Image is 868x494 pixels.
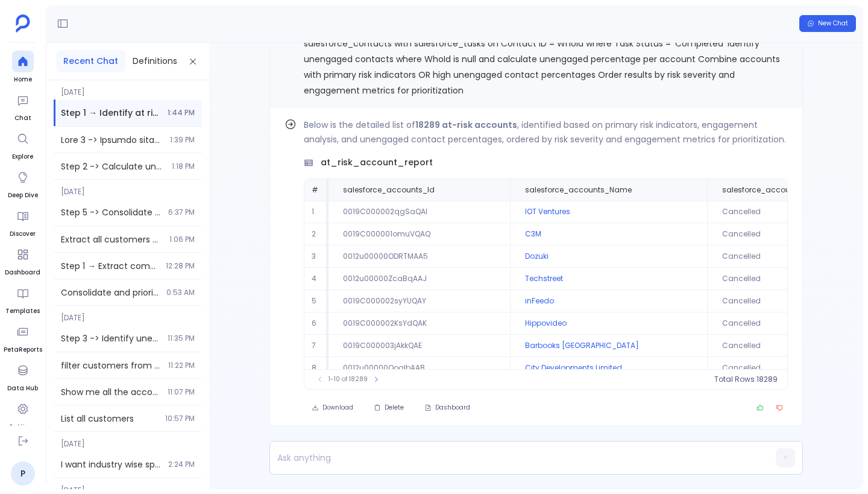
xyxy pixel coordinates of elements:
[799,15,856,32] button: New Chat
[510,357,707,379] td: City Developments Limited
[8,191,38,200] span: Deep Dive
[343,185,435,195] span: salesforce_accounts_Id
[54,306,202,323] span: [DATE]
[714,375,756,384] span: Total Rows:
[5,282,40,316] a: Templates
[61,233,162,245] span: Extract all customers with Annual Recurring Revenue (ARR) greater than $30,000 Query the salesfor...
[12,89,34,123] a: Chat
[366,399,412,416] button: Delete
[329,245,510,268] td: 0012u00000ODRTMAA5
[54,80,202,97] span: [DATE]
[61,107,160,119] span: Step 1 → Identify at risk accounts using the At Risk Account key definition criteria Query the sa...
[12,75,34,84] span: Home
[169,235,195,244] span: 1:06 PM
[168,460,195,469] span: 2:24 PM
[818,19,848,28] span: New Chat
[329,375,368,384] span: 1-10 of 18289
[304,290,329,312] td: 5
[304,245,329,268] td: 3
[510,223,707,245] td: C3M
[7,384,38,393] span: Data Hub
[168,334,195,343] span: 11:35 PM
[756,375,778,384] span: 18289
[4,321,42,355] a: PetaReports
[10,229,36,239] span: Discover
[510,290,707,312] td: inFeedo
[170,135,195,145] span: 1:39 PM
[304,223,329,245] td: 2
[329,268,510,290] td: 0012u00000ZcaBqAAJ
[165,414,195,423] span: 10:57 PM
[61,206,161,218] span: Step 5 -> Consolidate customer risk signals from Steps 1-4 into comprehensive risk assessment Com...
[12,113,34,123] span: Chat
[125,50,184,72] button: Definitions
[12,128,34,162] a: Explore
[304,335,329,357] td: 7
[510,201,707,223] td: IOT Ventures
[385,404,404,412] span: Delete
[329,312,510,335] td: 0019C000002KsYdQAK
[61,458,161,470] span: I want industry wise split/count
[61,332,160,344] span: Step 3 -> Identify unengaged contacts within at-risk accounts from Step 2 Take at-risk accounts f...
[304,312,329,335] td: 6
[435,404,470,412] span: Dashboard
[304,268,329,290] td: 4
[56,50,125,72] button: Recent Chat
[61,160,165,173] span: Step 2 -> Calculate unengaged contacts per account using Number of Unengaged Contacts definition ...
[329,357,510,379] td: 0012u00000QoqlbAAB
[304,399,361,416] button: Download
[510,268,707,290] td: Techstreet
[61,386,160,398] span: Show me all the accounts with their key details including account name, type, industry, annual re...
[510,245,707,268] td: Dozuki
[12,152,34,162] span: Explore
[61,134,163,146] span: Step 1 -> Extract accounts with risk indicators using At Risk Account key definition Query the sa...
[168,207,195,217] span: 6:37 PM
[525,185,632,195] span: salesforce_accounts_Name
[329,290,510,312] td: 0019C000002syYUQAY
[168,387,195,397] span: 11:07 PM
[329,335,510,357] td: 0019C000003jAkkQAE
[510,335,707,357] td: Barbooks [GEOGRAPHIC_DATA]
[12,51,34,84] a: Home
[61,287,159,299] span: Consolidate and prioritize account risk signals by combining insights from Steps 1-4 Merge result...
[510,312,707,335] td: Hippovideo
[54,432,202,449] span: [DATE]
[304,357,329,379] td: 8
[166,261,195,271] span: 12:28 PM
[7,359,38,393] a: Data Hub
[5,244,40,277] a: Dashboard
[61,413,158,425] span: List all customers
[329,201,510,223] td: 0019C000002qgSaQAI
[329,223,510,245] td: 0019C000001omuVQAQ
[166,288,195,297] span: 0:53 AM
[172,162,195,171] span: 1:18 PM
[9,422,37,432] span: Settings
[417,399,478,416] button: Dashboard
[321,156,433,169] span: at_risk_account_report
[168,361,195,370] span: 11:22 PM
[61,359,161,372] span: filter customers from salesforce_accounts where Type = 'Customer' and Business_Type__c in ('Enter...
[54,180,202,197] span: [DATE]
[10,205,36,239] a: Discover
[5,268,40,277] span: Dashboard
[312,185,318,195] span: #
[168,108,195,118] span: 1:44 PM
[16,14,30,33] img: petavue logo
[5,306,40,316] span: Templates
[9,398,37,432] a: Settings
[304,201,329,223] td: 1
[415,119,517,131] strong: 18289 at-risk accounts
[61,260,159,272] span: Step 1 → Extract comprehensive list of all accounts from Salesforce Query the salesforce_accounts...
[304,118,788,147] p: Below is the detailed list of , identified based on primary risk indicators, engagement analysis,...
[322,404,353,412] span: Download
[8,166,38,200] a: Deep Dive
[4,345,42,355] span: PetaReports
[11,461,35,486] a: P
